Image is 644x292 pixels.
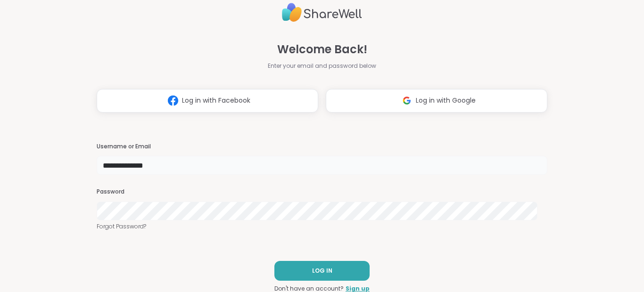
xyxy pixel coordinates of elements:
[398,92,416,109] img: ShareWell Logomark
[97,143,547,151] h3: Username or Email
[312,267,332,275] span: LOG IN
[97,188,547,196] h3: Password
[326,89,547,113] button: Log in with Google
[164,92,182,109] img: ShareWell Logomark
[182,96,250,105] span: Log in with Facebook
[277,41,367,58] span: Welcome Back!
[97,89,318,113] button: Log in with Facebook
[97,222,547,231] a: Forgot Password?
[274,261,370,281] button: LOG IN
[268,62,376,70] span: Enter your email and password below
[416,96,476,105] span: Log in with Google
